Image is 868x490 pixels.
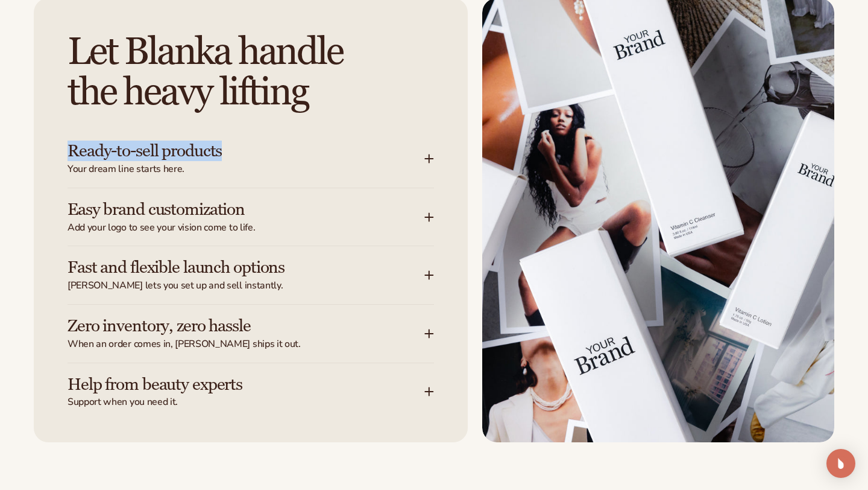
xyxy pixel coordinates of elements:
[68,396,424,409] span: Support when you need it.
[68,279,424,292] span: [PERSON_NAME] lets you set up and sell instantly.
[68,258,388,277] h3: Fast and flexible launch options
[68,317,388,336] h3: Zero inventory, zero hassle
[68,375,388,394] h3: Help from beauty experts
[68,200,388,219] h3: Easy brand customization
[68,163,424,176] span: Your dream line starts here.
[68,32,434,113] h2: Let Blanka handle the heavy lifting
[68,142,388,161] h3: Ready-to-sell products
[68,221,424,234] span: Add your logo to see your vision come to life.
[68,338,424,351] span: When an order comes in, [PERSON_NAME] ships it out.
[826,449,855,478] div: Open Intercom Messenger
